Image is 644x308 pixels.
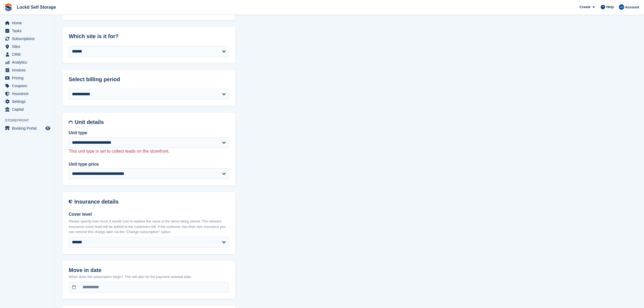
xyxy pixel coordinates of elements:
a: menu [3,106,51,113]
h2: Unit details [75,119,229,125]
img: Jonny Bleach [619,4,624,10]
a: menu [3,82,51,90]
span: Pricing [12,74,44,82]
span: Storefront [5,118,54,123]
span: Invoices [12,66,44,74]
span: Analytics [12,58,44,66]
p: Please specify how much it would cost to replace the value of the items being stored. The relevan... [69,219,229,235]
h2: Which site is it for? [69,33,229,40]
span: Help [606,4,614,10]
span: Settings [12,98,44,105]
h2: Select billing period [69,76,229,83]
h2: Move in date [69,267,229,273]
span: Subscriptions [12,35,44,42]
a: menu [3,51,51,58]
span: CRM [12,51,44,58]
a: menu [3,98,51,105]
a: Preview store [45,125,51,132]
label: Unit type price [69,161,229,168]
img: insurance-details-icon-731ffda60807649b61249b889ba3c5e2b5c27d34e2e1fb37a309f0fde93ff34a.svg [69,199,72,205]
img: stora-icon-8386f47178a22dfd0bd8f6a31ec36ba5ce8667c1dd55bd0f319d3a0aa187defe.svg [4,3,12,11]
a: menu [3,43,51,50]
img: unit-details-icon-595b0c5c156355b767ba7b61e002efae458ec76ed5ec05730b8e856ff9ea34a9.svg [69,119,72,125]
span: Sites [12,43,44,50]
h2: Insurance details [74,199,229,205]
span: Create [580,4,590,10]
span: Tasks [12,27,44,35]
p: When does the subscription begin? This will also be the payment renewal date. [69,274,229,280]
span: Home [12,19,44,27]
span: Coupons [12,82,44,90]
label: Cover level [69,211,229,218]
a: menu [3,35,51,42]
a: menu [3,74,51,82]
a: menu [3,19,51,27]
span: Booking Portal [12,124,44,132]
span: Capital [12,106,44,113]
a: menu [3,58,51,66]
a: menu [3,90,51,97]
span: Account [625,5,639,10]
span: Insurance [12,90,44,97]
a: menu [3,27,51,35]
p: This unit type is set to collect leads on the storefront. [69,148,229,155]
a: menu [3,124,51,132]
a: menu [3,66,51,74]
label: Unit type [69,130,229,136]
a: Lockd Self Storage [15,3,58,12]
